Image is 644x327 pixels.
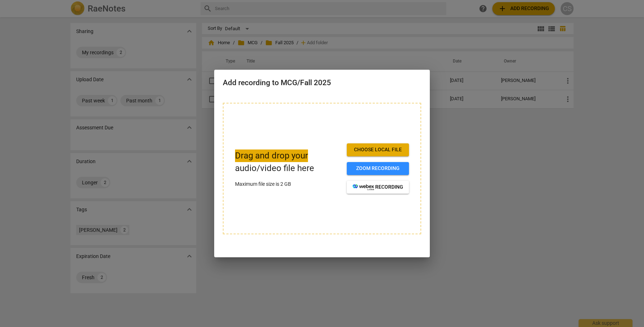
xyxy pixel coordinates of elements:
button: Zoom recording [347,162,409,175]
button: recording [347,181,409,194]
span: Choose local file [353,146,403,153]
p: Maximum file size is 2 GB [235,180,341,188]
span: recording [353,184,403,191]
span: Zoom recording [353,165,403,172]
p: Drag and drop your audio/video file here [235,149,341,175]
h2: Add recording to MCG/Fall 2025 [223,78,421,87]
button: Choose local file [347,143,409,156]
